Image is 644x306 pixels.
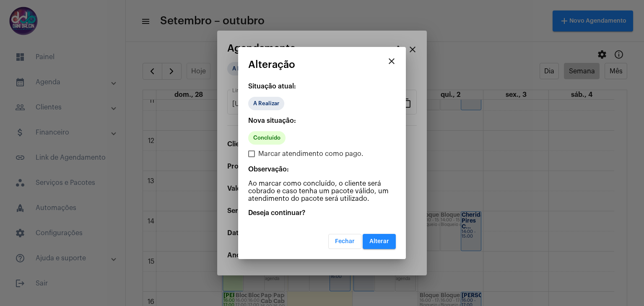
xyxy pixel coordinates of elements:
mat-icon: close [387,56,397,66]
p: Deseja continuar? [248,209,396,217]
p: Situação atual: [248,83,396,90]
span: Alterar [369,239,389,244]
p: Nova situação: [248,117,396,124]
span: Fechar [335,239,355,244]
mat-chip: Concluído [248,131,286,145]
p: Observação: [248,166,396,173]
button: Alterar [363,234,396,249]
button: Fechar [328,234,361,249]
span: Marcar atendimento como pago. [258,149,364,159]
mat-chip: A Realizar [248,97,284,110]
span: Alteração [248,59,295,70]
p: Ao marcar como concluído, o cliente será cobrado e caso tenha um pacote válido, um atendimento do... [248,180,396,202]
